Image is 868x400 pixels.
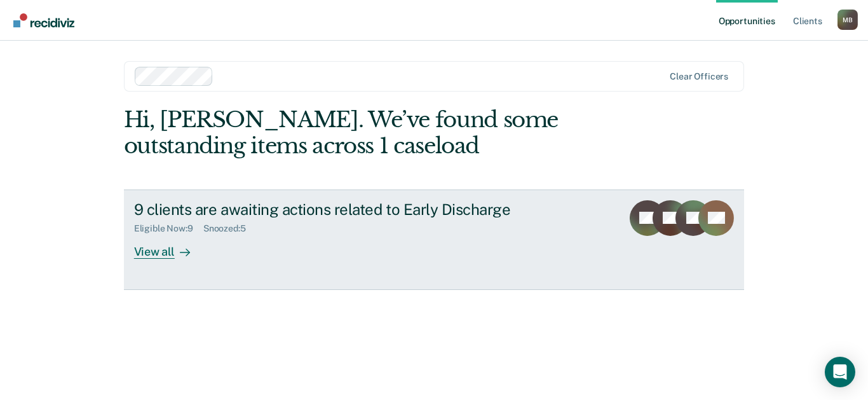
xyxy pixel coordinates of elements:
div: View all [134,234,205,259]
a: 9 clients are awaiting actions related to Early DischargeEligible Now:9Snoozed:5View all [124,190,745,290]
img: Recidiviz [13,13,74,27]
div: 9 clients are awaiting actions related to Early Discharge [134,200,580,219]
div: Open Intercom Messenger [825,357,855,387]
div: Hi, [PERSON_NAME]. We’ve found some outstanding items across 1 caseload [124,107,620,159]
div: Eligible Now : 9 [134,223,203,234]
div: M B [837,10,858,30]
div: Snoozed : 5 [203,223,256,234]
button: Profile dropdown button [837,10,858,30]
div: Clear officers [670,71,728,82]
